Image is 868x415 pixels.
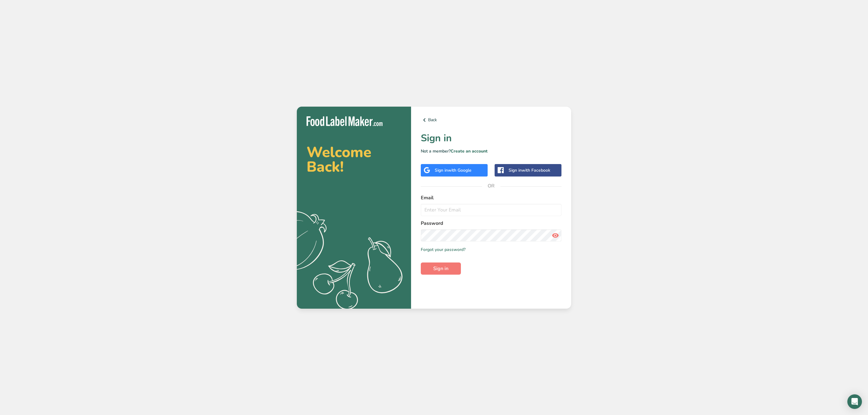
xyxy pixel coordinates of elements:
[435,167,472,173] div: Sign in
[509,167,550,173] div: Sign in
[307,116,383,126] img: Food Label Maker
[421,204,561,216] input: Enter Your Email
[451,148,488,154] a: Create an account
[421,246,465,253] a: Forgot your password?
[307,145,401,174] h2: Welcome Back!
[421,262,461,275] button: Sign in
[421,220,561,227] label: Password
[421,116,561,124] a: Back
[421,148,561,154] p: Not a member?
[433,265,448,272] span: Sign in
[421,131,561,146] h1: Sign in
[522,167,550,173] span: with Facebook
[482,177,500,195] span: OR
[847,394,862,409] div: Open Intercom Messenger
[448,167,472,173] span: with Google
[421,194,561,201] label: Email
